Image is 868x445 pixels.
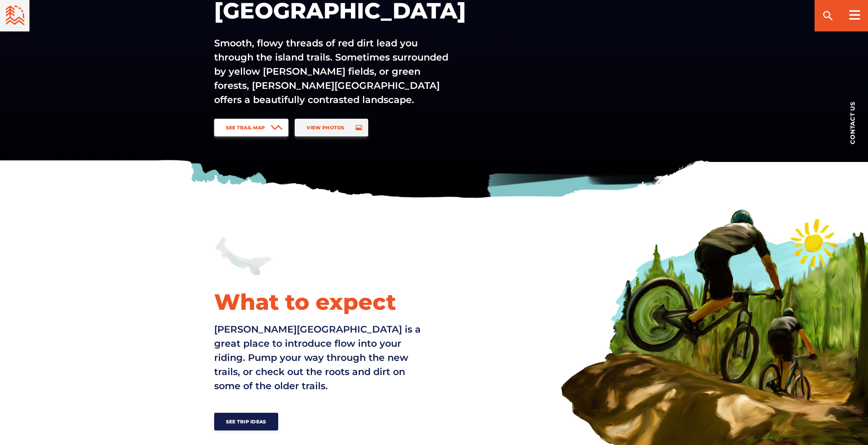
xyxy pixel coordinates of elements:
p: Smooth, flowy threads of red dirt lead you through the island trails. Sometimes surrounded by yel... [214,36,453,107]
h2: What to expect [214,288,428,316]
span: Contact us [850,101,855,144]
ion-icon: search [822,9,834,22]
a: See Trip Ideas [214,413,278,430]
span: See Trail Map [226,125,265,131]
span: See Trip Ideas [226,419,266,425]
a: Contact us [837,89,868,156]
a: View Photos [295,119,368,136]
p: [PERSON_NAME][GEOGRAPHIC_DATA] is a great place to introduce flow into your riding. Pump your way... [214,322,428,393]
span: View Photos [306,125,344,131]
a: See Trail Map [214,119,289,136]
